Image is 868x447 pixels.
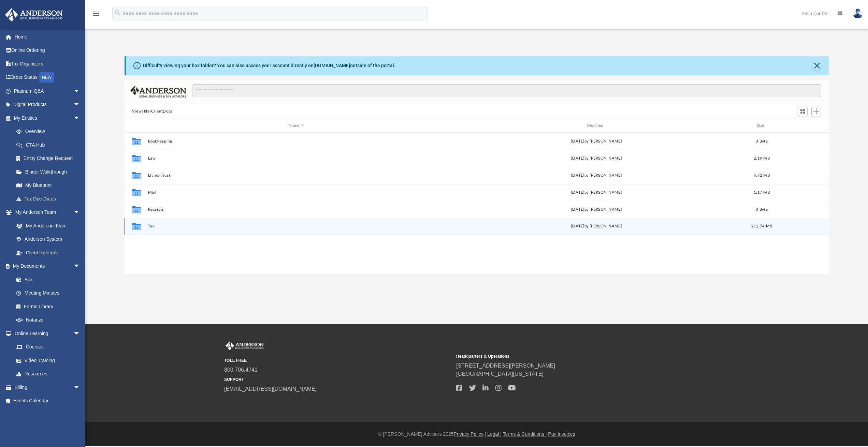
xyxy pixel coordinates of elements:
a: [STREET_ADDRESS][PERSON_NAME] [456,363,555,369]
img: Anderson Advisors Platinum Portal [224,341,265,350]
span: arrow_drop_down [73,381,87,394]
div: [DATE] by [PERSON_NAME] [448,190,745,196]
a: Billingarrow_drop_down [5,381,90,394]
button: Close [812,61,822,71]
a: Client Referrals [10,246,87,259]
small: TOLL FREE [224,357,451,363]
a: My Entitiesarrow_drop_down [5,111,90,125]
img: User Pic [853,9,863,18]
a: Entity Change Request [10,152,90,165]
div: id [127,123,144,129]
small: Headquarters & Operations [456,353,683,359]
a: Tax Organizers [5,57,90,71]
img: Anderson Advisors Platinum Portal [3,8,65,21]
div: NEW [39,72,54,83]
div: [DATE] by [PERSON_NAME] [448,138,745,145]
div: © [PERSON_NAME] Advisors 2025 [85,431,868,438]
span: arrow_drop_down [73,327,87,341]
button: Law [148,156,445,161]
a: Home [5,30,90,44]
span: 1.17 MB [754,191,770,194]
a: Meeting Minutes [10,286,87,300]
a: menu [92,13,100,18]
span: arrow_drop_down [73,84,87,98]
a: Forms Library [10,300,84,313]
a: My Anderson Team [10,219,84,233]
button: Living Trust [148,173,445,178]
button: Add [811,107,822,116]
a: Notarize [10,313,87,327]
button: Bookkeeping [148,139,445,144]
button: Viewable-ClientDocs [132,108,172,115]
a: [GEOGRAPHIC_DATA][US_STATE] [456,371,544,377]
span: arrow_drop_down [73,111,87,125]
input: Search files and folders [192,84,821,97]
a: Legal | [487,431,502,437]
a: Tax Due Dates [10,192,90,206]
span: arrow_drop_down [73,206,87,220]
a: CTA Hub [10,138,90,152]
a: Video Training [10,354,84,367]
a: Online Learningarrow_drop_down [5,327,87,340]
a: Privacy Policy | [454,431,486,437]
div: id [778,123,826,129]
span: 212.74 MB [751,225,772,228]
a: Box [10,273,84,286]
a: Overview [10,125,90,138]
span: 2.19 MB [754,157,770,160]
div: [DATE] by [PERSON_NAME] [448,207,745,213]
a: Courses [10,340,87,354]
a: My Blueprint [10,179,87,192]
a: My Anderson Teamarrow_drop_down [5,206,87,219]
div: Difficulty viewing your box folder? You can also access your account directly on outside of the p... [143,62,395,69]
span: arrow_drop_down [73,259,87,273]
button: Tax [148,224,445,229]
span: 0 Byte [756,208,768,211]
span: 4.72 MB [754,174,770,177]
div: [DATE] by [PERSON_NAME] [448,155,745,162]
a: Pay Invoices [548,431,575,437]
button: Mail [148,190,445,195]
button: Switch to Grid View [798,107,808,116]
button: Receipts [148,207,445,212]
a: Events Calendar [5,394,90,408]
i: search [114,9,121,17]
a: 800.706.4741 [224,367,258,373]
a: Anderson System [10,233,87,246]
div: Size [748,123,775,129]
a: Terms & Conditions | [503,431,547,437]
a: Order StatusNEW [5,71,90,85]
div: Modified [448,123,745,129]
i: menu [92,10,100,18]
small: SUPPORT [224,376,451,383]
a: Resources [10,367,87,381]
a: Online Ordering [5,44,90,57]
div: grid [125,133,829,274]
div: [DATE] by [PERSON_NAME] [448,224,745,230]
span: arrow_drop_down [73,98,87,112]
a: My Documentsarrow_drop_down [5,259,87,273]
a: [EMAIL_ADDRESS][DOMAIN_NAME] [224,386,317,392]
a: Binder Walkthrough [10,165,90,179]
div: Name [147,123,445,129]
a: [DOMAIN_NAME] [314,63,350,68]
div: [DATE] by [PERSON_NAME] [448,173,745,179]
a: Platinum Q&Aarrow_drop_down [5,84,90,98]
a: Digital Productsarrow_drop_down [5,98,90,111]
span: 0 Byte [756,139,768,143]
